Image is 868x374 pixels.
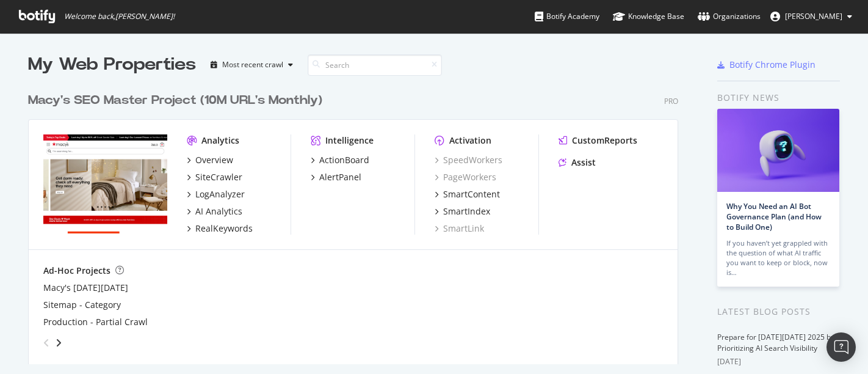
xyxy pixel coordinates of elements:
input: Search [308,54,442,76]
div: RealKeywords [195,222,253,235]
div: AlertPanel [319,171,361,183]
a: SmartIndex [435,205,490,218]
a: AlertPanel [311,171,361,183]
div: Botify Chrome Plugin [729,59,816,71]
div: Botify news [717,91,840,105]
a: PageWorkers [435,171,496,183]
a: Assist [559,156,596,169]
div: Analytics [201,134,239,147]
a: SiteCrawler [187,171,242,183]
a: SpeedWorkers [435,154,502,166]
div: Most recent crawl [222,61,283,68]
div: grid [28,77,688,364]
a: Overview [187,154,233,166]
div: Activation [449,134,491,147]
a: SmartLink [435,222,484,235]
div: Botify Academy [535,10,599,23]
div: If you haven’t yet grappled with the question of what AI traffic you want to keep or block, now is… [726,238,830,277]
div: Macy's SEO Master Project (10M URL's Monthly) [28,92,322,109]
div: Assist [571,156,596,169]
img: www.macys.com [43,134,167,233]
div: SmartIndex [443,205,490,218]
a: RealKeywords [187,222,253,235]
a: Why You Need an AI Bot Governance Plan (and How to Build One) [726,201,822,232]
div: SmartContent [443,188,500,200]
div: Pro [664,96,678,106]
img: Why You Need an AI Bot Governance Plan (and How to Build One) [717,109,839,192]
a: Sitemap - Category [43,299,121,311]
button: Most recent crawl [206,55,298,75]
div: Intelligence [325,134,374,147]
div: [DATE] [717,356,840,367]
div: angle-right [54,337,63,349]
a: AI Analytics [187,205,242,218]
div: LogAnalyzer [195,188,245,200]
a: Production - Partial Crawl [43,316,148,328]
button: [PERSON_NAME] [761,7,862,26]
a: CustomReports [559,134,637,147]
div: Organizations [698,10,761,23]
div: Knowledge Base [613,10,684,23]
div: SiteCrawler [195,171,242,183]
div: Ad-Hoc Projects [43,265,110,277]
a: Macy's [DATE][DATE] [43,282,128,294]
div: Overview [195,154,233,166]
a: Macy's SEO Master Project (10M URL's Monthly) [28,92,327,109]
a: SmartContent [435,188,500,200]
span: Corinne Tynan [785,11,842,21]
span: Welcome back, [PERSON_NAME] ! [64,12,175,21]
a: Prepare for [DATE][DATE] 2025 by Prioritizing AI Search Visibility [717,332,834,353]
div: Latest Blog Posts [717,305,840,318]
div: My Web Properties [28,53,196,77]
div: ActionBoard [319,154,369,166]
a: LogAnalyzer [187,188,245,200]
div: AI Analytics [195,205,242,218]
div: CustomReports [572,134,637,147]
div: angle-left [38,333,54,353]
div: Open Intercom Messenger [826,332,856,362]
a: ActionBoard [311,154,369,166]
a: Botify Chrome Plugin [717,59,816,71]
